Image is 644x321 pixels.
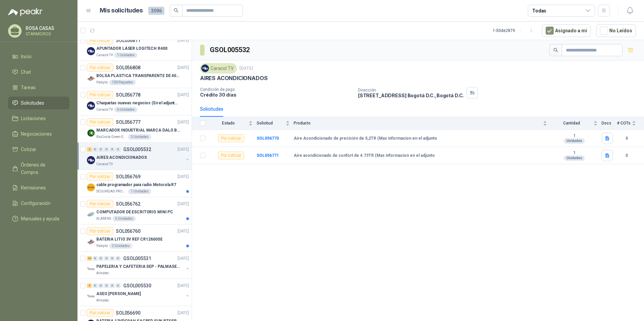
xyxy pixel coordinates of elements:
span: Cantidad [551,121,592,126]
div: 0 [98,256,103,261]
span: search [174,8,179,13]
button: Asignado a mi [542,24,591,37]
p: [DATE] [178,146,189,153]
p: Caracol TV [96,107,113,112]
div: 1 Unidades [128,189,151,194]
div: Todas [532,7,546,14]
b: Aire acondicionado de confort de 4.73TR (Mas informacion en el adjunto [294,153,435,158]
th: # COTs [617,117,644,130]
a: 2 0 0 0 0 0 GSOL005532[DATE] Company LogoAIRES ACONDICIONADOSCaracol TV [87,145,190,167]
b: Aire Acondicionado de precisión de 5,2TR (Mas informacion en el adjunto [294,136,437,141]
div: 100 Paquetes [109,80,136,85]
span: Órdenes de Compra [21,161,63,176]
div: 0 [98,283,103,288]
img: Company Logo [87,74,95,82]
button: No Leídos [596,24,636,37]
div: 0 [116,283,121,288]
p: [DATE] [178,310,189,316]
img: Logo peakr [8,8,42,16]
p: Chaquetas nuevas negocios (En el adjunto mas informacion) [96,100,180,106]
th: Solicitud [257,117,294,130]
div: 0 [104,256,109,261]
p: Caracol TV [96,162,113,167]
b: 0 [617,135,636,142]
a: Remisiones [8,181,69,194]
a: Por cotizarSOL056808[DATE] Company LogoBOLSA PLASTICA TRANSPARENTE DE 40*60 CMSPatojito100 Paquetes [77,61,192,88]
a: Cotizar [8,143,69,156]
div: 0 [104,283,109,288]
p: [DATE] [178,228,189,235]
p: Patojito [96,80,108,85]
a: 4 0 0 0 0 0 GSOL005530[DATE] Company LogoASEO [PERSON_NAME]Almatec [87,282,190,303]
p: [DATE] [178,37,189,44]
p: [DATE] [239,65,253,72]
div: Por cotizar [218,134,244,142]
a: Por cotizarSOL056778[DATE] Company LogoChaquetas nuevas negocios (En el adjunto mas informacion)C... [77,88,192,115]
span: Negociaciones [21,130,52,138]
a: Inicio [8,50,69,63]
a: Negociaciones [8,128,69,140]
div: 42 [87,256,92,261]
p: [DATE] [178,119,189,126]
p: Almatec [96,298,109,303]
span: Solicitudes [21,99,44,107]
img: Company Logo [87,102,95,110]
div: Caracol TV [200,63,237,73]
div: 0 [93,256,98,261]
a: Tareas [8,81,69,94]
p: Almatec [96,271,109,276]
p: APUNTADOR LÁSER LOGITECH R400 [96,45,167,52]
b: SOL056771 [257,153,279,158]
p: [DATE] [178,283,189,289]
p: SOL056760 [116,229,140,234]
div: 1 - 50 de 2879 [493,25,537,36]
img: Company Logo [87,47,95,55]
img: Company Logo [87,129,95,137]
div: Por cotizar [87,64,113,72]
div: Por cotizar [87,309,113,317]
th: Estado [210,117,257,130]
p: SEGURIDAD PROVISER LTDA [96,189,127,194]
div: 3 Unidades [128,134,151,140]
span: Estado [210,121,247,126]
span: Tareas [21,84,36,91]
div: 0 [110,283,115,288]
div: 0 [116,256,121,261]
div: 0 [104,147,109,152]
a: Chat [8,66,69,78]
div: 2 Unidades [109,243,132,249]
div: 5 Unidades [112,216,136,221]
div: Por cotizar [87,91,113,99]
img: Company Logo [87,156,95,164]
p: [STREET_ADDRESS] Bogotá D.C. , Bogotá D.C. [358,93,464,98]
p: ASEO [PERSON_NAME] [96,291,141,297]
a: SOL056770 [257,136,279,141]
a: Manuales y ayuda [8,212,69,225]
span: search [553,48,558,52]
h3: GSOL005532 [210,45,251,55]
img: Company Logo [201,65,209,72]
div: Por cotizar [218,151,244,159]
div: 0 [110,256,115,261]
p: SOL056690 [116,311,140,315]
a: Solicitudes [8,97,69,109]
div: 0 [110,147,115,152]
div: Por cotizar [87,227,113,235]
span: Inicio [21,53,32,60]
b: 1 [551,133,598,139]
div: 0 [93,147,98,152]
div: 2 [87,147,92,152]
div: Unidades [564,155,585,161]
div: 0 [98,147,103,152]
span: Cotizar [21,146,36,153]
p: Caracol TV [96,52,113,58]
p: Patojito [96,243,108,249]
a: Por cotizarSOL056762[DATE] Company LogoCOMPUTADOR DE ESCRITORIO MINI PCKLARENS5 Unidades [77,197,192,224]
span: Licitaciones [21,115,46,122]
p: Crédito 30 días [200,92,353,98]
p: SOL056811 [116,38,140,43]
p: SOL056769 [116,174,140,179]
th: Docs [602,117,617,130]
span: Producto [294,121,542,126]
